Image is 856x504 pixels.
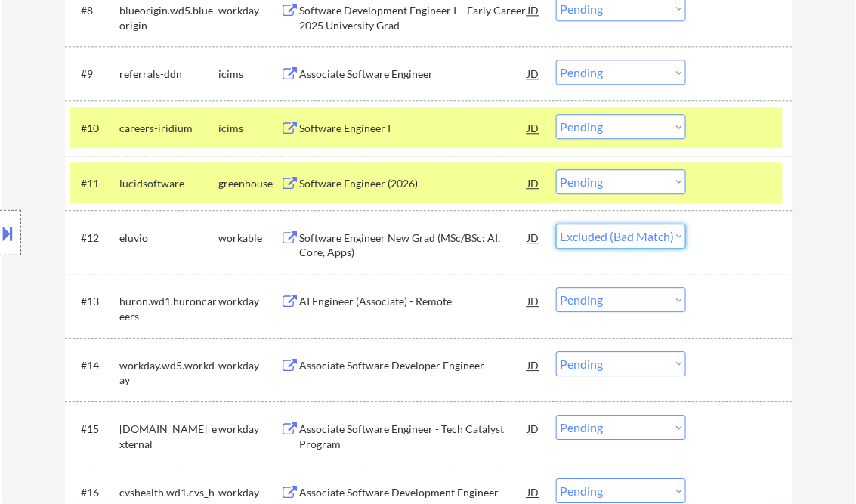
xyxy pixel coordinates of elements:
div: [DOMAIN_NAME]_external [120,422,219,451]
div: workday [219,485,281,500]
div: #16 [82,485,108,500]
div: JD [527,415,542,442]
div: blueorigin.wd5.blueorigin [120,3,219,32]
div: referrals-ddn [120,66,219,82]
div: Associate Software Engineer [300,66,528,82]
div: #8 [82,3,108,18]
div: icims [219,66,281,82]
div: Software Development Engineer I – Early Career 2025 University Grad [300,3,528,32]
div: Software Engineer New Grad (MSc/BSc: AI, Core, Apps) [300,230,528,260]
div: Software Engineer (2026) [300,176,528,191]
div: Associate Software Developer Engineer [300,358,528,373]
div: JD [527,114,542,141]
div: Software Engineer I [300,121,528,136]
div: AI Engineer (Associate) - Remote [300,294,528,309]
div: #9 [82,66,108,82]
div: workday [219,422,281,437]
div: Associate Software Engineer - Tech Catalyst Program [300,422,528,451]
div: #15 [82,422,108,437]
div: Associate Software Development Engineer [300,485,528,500]
div: JD [527,169,542,196]
div: JD [527,351,542,379]
div: JD [527,287,542,314]
div: JD [527,224,542,251]
div: JD [527,60,542,87]
div: workday [219,3,281,18]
